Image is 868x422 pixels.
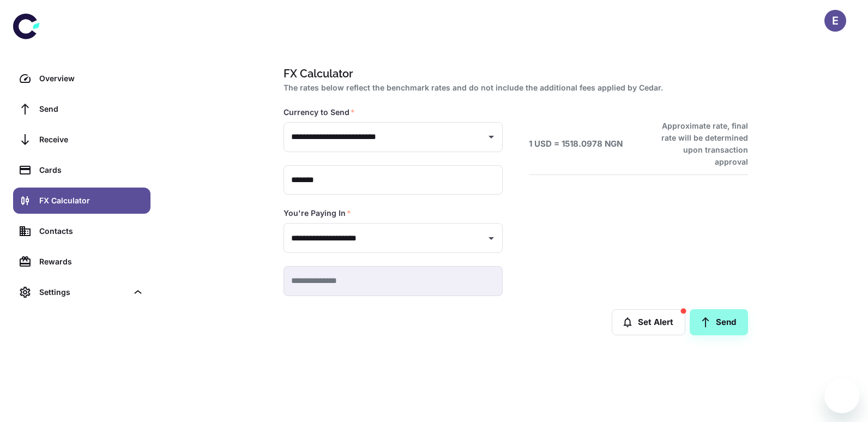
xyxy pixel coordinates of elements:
a: Send [690,309,748,335]
h6: 1 USD = 1518.0978 NGN [529,138,623,150]
a: Contacts [13,218,150,244]
div: Rewards [39,256,144,268]
h1: FX Calculator [284,65,744,82]
a: Overview [13,65,150,92]
div: Contacts [39,225,144,237]
h6: Approximate rate, final rate will be determined upon transaction approval [649,120,748,168]
a: Rewards [13,249,150,275]
div: Overview [39,73,144,85]
a: Cards [13,157,150,183]
div: Receive [39,134,144,146]
div: FX Calculator [39,195,144,207]
label: You're Paying In [284,208,351,219]
button: Open [484,129,499,144]
a: Send [13,96,150,122]
button: Open [484,231,499,246]
div: Cards [39,164,144,176]
button: E [824,10,846,32]
a: Receive [13,126,150,153]
button: Set Alert [612,309,685,335]
div: Send [39,103,144,115]
div: Settings [39,286,128,298]
a: FX Calculator [13,188,150,214]
div: Settings [13,279,150,305]
iframe: Button to launch messaging window [824,378,859,413]
label: Currency to Send [284,107,355,118]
